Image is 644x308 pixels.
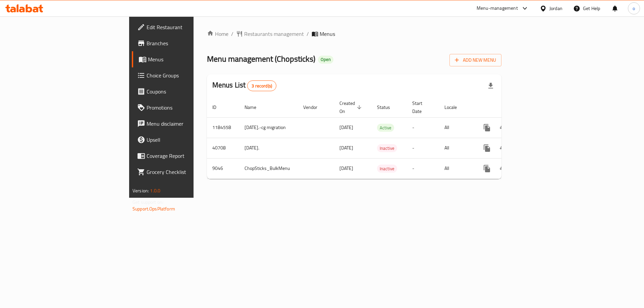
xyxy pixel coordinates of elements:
[318,57,333,62] span: Open
[132,148,237,164] a: Coverage Report
[407,158,439,179] td: -
[444,103,466,111] span: Locale
[207,51,315,66] span: Menu management ( Chopsticks )
[479,161,495,177] button: more
[147,152,231,160] span: Coverage Report
[132,67,237,83] a: Choice Groups
[245,103,265,111] span: Name
[412,99,431,115] span: Start Date
[239,158,298,179] td: ChopSticks_BulkMenu
[132,198,163,206] span: Get support on:
[377,103,399,111] span: Status
[148,55,231,63] span: Menus
[147,136,231,144] span: Upsell
[318,56,333,64] div: Open
[207,97,549,179] table: enhanced table
[439,138,474,158] td: All
[339,164,353,173] span: [DATE]
[244,30,304,38] span: Restaurants management
[303,103,326,111] span: Vendor
[339,143,353,152] span: [DATE]
[212,80,276,91] h2: Menus List
[479,140,495,156] button: more
[377,144,397,152] span: Inactive
[212,103,225,111] span: ID
[132,83,237,100] a: Coupons
[439,117,474,138] td: All
[449,54,501,66] button: Add New Menu
[239,138,298,158] td: [DATE].
[132,204,175,213] a: Support.OpsPlatform
[320,30,335,38] span: Menus
[147,39,231,47] span: Branches
[132,19,237,35] a: Edit Restaurant
[147,71,231,79] span: Choice Groups
[339,99,364,115] span: Created On
[132,132,237,148] a: Upsell
[132,35,237,51] a: Branches
[549,5,562,12] div: Jordan
[474,97,549,118] th: Actions
[239,117,298,138] td: [DATE].-cg migration
[407,117,439,138] td: -
[132,186,149,195] span: Version:
[248,83,276,89] span: 3 record(s)
[495,120,511,136] button: Change Status
[455,56,496,64] span: Add New Menu
[377,124,394,132] span: Active
[147,168,231,176] span: Grocery Checklist
[132,100,237,116] a: Promotions
[207,30,501,38] nav: breadcrumb
[132,116,237,132] a: Menu disclaimer
[132,164,237,180] a: Grocery Checklist
[147,23,231,31] span: Edit Restaurant
[407,138,439,158] td: -
[147,87,231,96] span: Coupons
[377,165,397,173] div: Inactive
[377,165,397,173] span: Inactive
[495,140,511,156] button: Change Status
[477,4,518,12] div: Menu-management
[247,80,276,91] div: Total records count
[147,120,231,128] span: Menu disclaimer
[150,186,160,195] span: 1.0.0
[132,51,237,67] a: Menus
[147,104,231,112] span: Promotions
[495,161,511,177] button: Change Status
[377,144,397,152] div: Inactive
[307,30,309,38] li: /
[479,120,495,136] button: more
[339,123,353,132] span: [DATE]
[236,30,304,38] a: Restaurants management
[439,158,474,179] td: All
[633,5,635,12] span: o
[483,78,499,94] div: Export file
